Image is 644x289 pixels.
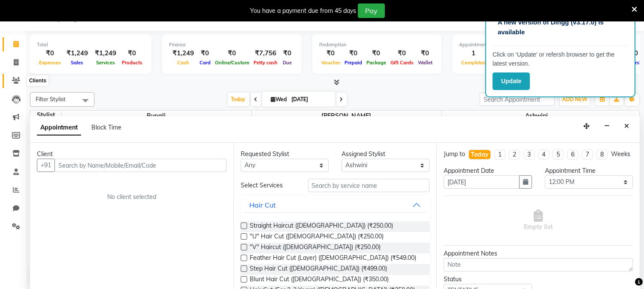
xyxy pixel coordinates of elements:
[560,93,590,105] button: ADD NEW
[251,60,280,66] span: Petty cash
[251,48,280,58] div: ₹7,756
[281,60,294,66] span: Due
[280,48,295,58] div: ₹0
[459,41,565,48] div: Appointment
[342,60,364,66] span: Prepaid
[442,111,632,121] span: Ashwini
[493,72,530,90] button: Update
[250,253,416,264] span: Feather Hair Cut (Layer) ([DEMOGRAPHIC_DATA]) (₹549.00)
[169,41,295,48] div: Finance
[91,123,121,131] span: Block Time
[244,197,426,213] button: Hair Cut
[498,18,623,37] p: A new version of Dingg (v3.17.0) is available
[553,150,564,160] li: 5
[567,150,578,160] li: 6
[120,60,145,66] span: Products
[494,150,505,160] li: 1
[36,96,66,102] span: Filter Stylist
[213,60,251,66] span: Online/Custom
[169,48,197,58] div: ₹1,249
[416,48,435,58] div: ₹0
[269,96,289,102] span: Wed
[37,60,63,66] span: Expenses
[250,264,387,275] span: Step Hair Cut ([DEMOGRAPHIC_DATA]) (₹499.00)
[342,150,429,159] div: Assigned Stylist
[250,221,393,232] span: Straight Haircut ([DEMOGRAPHIC_DATA]) (₹250.00)
[358,3,385,18] button: Pay
[250,6,356,15] div: You have a payment due from 45 days
[213,48,251,58] div: ₹0
[480,93,555,106] input: Search Appointment
[524,210,553,232] span: Empty list
[289,93,332,106] input: 2025-09-03
[241,150,329,159] div: Requested Stylist
[94,60,117,66] span: Services
[250,243,381,253] span: "V" Haircut ([DEMOGRAPHIC_DATA]) (₹250.00)
[234,181,302,190] div: Select Services
[523,150,535,160] li: 3
[120,48,145,58] div: ₹0
[54,159,227,172] input: Search by Name/Mobile/Email/Code
[252,111,441,121] span: [PERSON_NAME]
[62,111,251,121] span: rupali
[545,166,633,175] div: Appointment Time
[197,48,213,58] div: ₹0
[620,120,633,133] button: Close
[319,60,342,66] span: Voucher
[57,193,206,202] div: No client selected
[444,166,532,175] div: Appointment Date
[63,48,91,58] div: ₹1,249
[30,111,61,120] div: Stylist
[27,76,48,86] div: Clients
[538,150,549,160] li: 4
[342,48,364,58] div: ₹0
[471,150,489,159] div: Today
[444,150,465,159] div: Jump to
[459,60,488,66] span: Completed
[364,60,388,66] span: Package
[459,48,488,58] div: 1
[444,175,519,189] input: yyyy-mm-dd
[444,249,633,258] div: Appointment Notes
[444,275,532,284] div: Status
[250,275,389,286] span: Blunt Hair Cut ([DEMOGRAPHIC_DATA]) (₹350.00)
[37,48,63,58] div: ₹0
[37,150,227,159] div: Client
[611,150,630,159] div: Weeks
[493,50,628,68] p: Click on ‘Update’ or refersh browser to get the latest version.
[319,48,342,58] div: ₹0
[250,232,384,243] span: "U" Hair Cut ([DEMOGRAPHIC_DATA]) (₹250.00)
[319,41,435,48] div: Redemption
[562,96,587,102] span: ADD NEW
[91,48,120,58] div: ₹1,249
[582,150,593,160] li: 7
[416,60,435,66] span: Wallet
[388,60,416,66] span: Gift Cards
[37,120,81,135] span: Appointment
[228,93,249,106] span: Today
[388,48,416,58] div: ₹0
[364,48,388,58] div: ₹0
[37,159,55,172] button: +91
[69,60,86,66] span: Sales
[509,150,520,160] li: 2
[175,60,191,66] span: Cash
[197,60,213,66] span: Card
[596,150,608,160] li: 8
[249,200,276,210] div: Hair Cut
[37,41,145,48] div: Total
[308,179,430,192] input: Search by service name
